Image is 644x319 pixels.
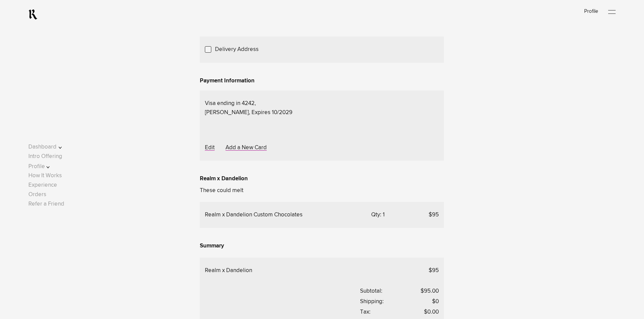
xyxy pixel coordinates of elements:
[205,145,215,151] a: Edit
[360,297,384,306] div: Shipping:
[421,288,439,294] lightning-formatted-number: $95.00
[360,308,371,317] div: Tax:
[584,9,598,14] a: Profile
[215,45,259,54] label: Delivery Address
[28,142,71,152] button: Dashboard
[225,145,267,151] a: Add a New Card
[28,173,62,179] a: How It Works
[360,287,382,296] div: Subtotal:
[205,266,252,275] div: Realm x Dandelion
[28,182,57,188] a: Experience
[28,201,64,207] a: Refer a Friend
[424,309,439,315] lightning-formatted-number: $0.00
[28,192,46,197] a: Orders
[429,268,439,273] lightning-formatted-number: $95
[28,154,62,159] a: Intro Offering
[205,210,306,219] div: Realm x Dandelion Custom Chocolates
[28,9,38,20] a: RealmCellars
[200,186,444,195] p: These could melt
[432,299,439,304] lightning-formatted-number: $0
[371,210,395,219] div: Qty: 1
[28,162,71,171] button: Profile
[205,99,439,117] p: Visa ending in 4242, [PERSON_NAME], Expires 10/2029
[200,242,224,250] h3: Summary
[429,212,439,218] lightning-formatted-number: $95
[200,175,248,183] h3: Realm x Dandelion
[200,77,255,85] h3: Payment Information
